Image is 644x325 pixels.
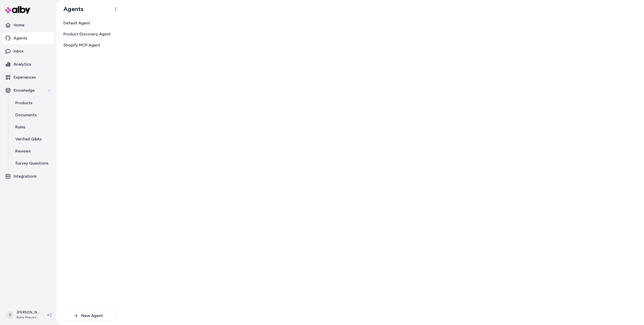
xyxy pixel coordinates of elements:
[15,100,32,106] p: Products
[14,35,27,41] p: Agents
[5,6,30,14] img: alby Logo
[63,31,111,37] span: Product Discovery Agent
[14,22,24,28] p: Home
[59,5,84,13] h1: Agents
[6,311,14,319] span: S
[14,173,37,179] p: Integrations
[2,32,54,44] a: Agents
[17,310,39,315] p: [PERSON_NAME]
[2,45,54,57] a: Inbox
[10,97,54,109] a: Products
[2,84,54,96] button: Knowledge
[17,315,39,320] span: Bare Necessities
[60,18,117,28] a: Default Agent
[14,48,24,54] p: Inbox
[14,87,35,93] p: Knowledge
[2,58,54,70] a: Analytics
[3,307,43,323] button: S[PERSON_NAME]Bare Necessities
[10,133,54,145] a: Verified Q&As
[15,160,49,166] p: Survey Questions
[15,124,25,130] p: Rules
[60,310,117,321] button: New Agent
[2,19,54,31] a: Home
[2,170,54,182] a: Integrations
[63,42,100,48] span: Shopify MCP Agent
[10,157,54,169] a: Survey Questions
[60,29,117,39] a: Product Discovery Agent
[14,74,36,80] p: Experiences
[14,61,31,67] p: Analytics
[10,109,54,121] a: Documents
[10,145,54,157] a: Reviews
[10,121,54,133] a: Rules
[15,136,42,142] p: Verified Q&As
[60,40,117,50] a: Shopify MCP Agent
[63,20,90,26] span: Default Agent
[15,112,37,118] p: Documents
[15,148,31,154] p: Reviews
[2,71,54,83] a: Experiences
